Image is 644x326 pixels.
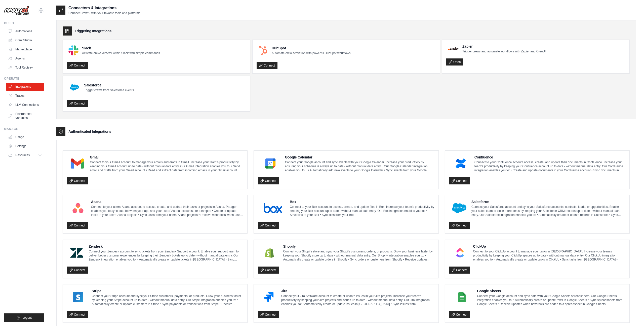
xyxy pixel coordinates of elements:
[89,244,243,249] h4: Zendesk
[67,177,88,184] a: Connect
[257,62,277,69] a: Connect
[6,110,44,122] a: Environment Variables
[258,311,279,318] a: Connect
[4,127,44,131] div: Manage
[82,51,160,55] p: Activate crews directly within Slack with simple commands
[477,288,625,294] h4: Google Sheets
[75,28,111,34] h3: Triggering Integrations
[15,153,30,157] span: Resources
[82,46,160,51] h4: Slack
[451,292,473,302] img: Google Sheets Logo
[67,222,88,229] a: Connect
[285,160,434,172] p: Connect your Google account and sync events with your Google Calendar. Increase your productivity...
[6,63,44,72] a: Tool Registry
[92,294,243,306] p: Connect your Stripe account and sync your Stripe customers, payments, or products. Grow your busi...
[92,288,243,294] h4: Stripe
[474,155,625,160] h4: Confluence
[68,11,140,15] p: Connect CrewAI with your favorite tools and platforms
[259,203,286,213] img: Box Logo
[68,5,140,11] h2: Connectors & Integrations
[473,244,625,249] h4: ClickUp
[281,294,434,306] p: Connect your Jira Software account to create or update issues in your Jira projects. Increase you...
[283,249,434,262] p: Connect your Shopify store and sync your Shopify customers, orders, or products. Grow your busine...
[290,199,434,204] h4: Box
[451,203,468,213] img: Salesforce Logo
[68,81,80,93] img: Salesforce Logo
[6,54,44,62] a: Agents
[67,100,88,107] a: Connect
[451,248,470,258] img: ClickUp Logo
[449,177,470,184] a: Connect
[471,205,625,217] p: Connect your Salesforce account and sync your Salesforce accounts, contacts, leads, or opportunit...
[4,6,29,15] img: Logo
[6,92,44,100] a: Traces
[68,158,86,169] img: Gmail Logo
[258,177,279,184] a: Connect
[283,244,434,249] h4: Shopify
[272,46,350,51] h4: HubSpot
[89,249,243,262] p: Connect your Zendesk account to sync tickets from your Zendesk Support account. Enable your suppo...
[471,199,625,204] h4: Salesforce
[67,267,88,274] a: Connect
[68,292,88,302] img: Stripe Logo
[67,311,88,318] a: Connect
[6,45,44,53] a: Marketplace
[462,44,546,49] h4: Zapier
[4,21,44,25] div: Build
[272,51,350,55] p: Automate crew activation with powerful HubSpot workflows
[84,83,134,88] h4: Salesforce
[477,294,625,306] p: Connect your Google account and sync data with your Google Sheets spreadsheets. Our Google Sheets...
[6,83,44,91] a: Integrations
[451,158,471,169] img: Confluence Logo
[446,58,463,66] a: Open
[91,199,244,204] h4: Asana
[6,36,44,44] a: Crew Studio
[449,222,470,229] a: Connect
[90,155,243,160] h4: Gmail
[84,88,134,92] p: Trigger crews from Salesforce events
[68,129,111,134] h3: Authenticated Integrations
[6,101,44,109] a: LLM Connections
[259,158,281,169] img: Google Calendar Logo
[449,267,470,274] a: Connect
[259,292,278,302] img: Jira Logo
[448,47,459,50] img: Zapier Logo
[90,160,243,172] p: Connect to your Gmail account to manage your emails and drafts in Gmail. Increase your team’s pro...
[258,45,268,55] img: HubSpot Logo
[6,133,44,141] a: Usage
[258,222,279,229] a: Connect
[6,151,44,159] button: Resources
[68,45,78,55] img: Slack Logo
[68,203,88,213] img: Asana Logo
[473,249,625,262] p: Connect to your ClickUp account to manage your tasks in [GEOGRAPHIC_DATA]. Increase your team’s p...
[474,160,625,172] p: Connect to your Confluence account access, create, and update their documents in Confluence. Incr...
[285,155,434,160] h4: Google Calendar
[68,248,85,258] img: Zendesk Logo
[281,288,434,294] h4: Jira
[22,316,32,320] span: Logout
[6,27,44,35] a: Automations
[91,205,244,217] p: Connect to your users’ Asana account to access, create, and update their tasks or projects in Asa...
[462,49,546,53] p: Trigger crews and automate workflows with Zapier and CrewAI
[6,142,44,150] a: Settings
[4,77,44,81] div: Operate
[258,267,279,274] a: Connect
[259,248,279,258] img: Shopify Logo
[4,313,44,322] button: Logout
[449,311,470,318] a: Connect
[290,205,434,217] p: Connect to your Box account to access, create, and update files in Box. Increase your team’s prod...
[67,62,88,69] a: Connect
